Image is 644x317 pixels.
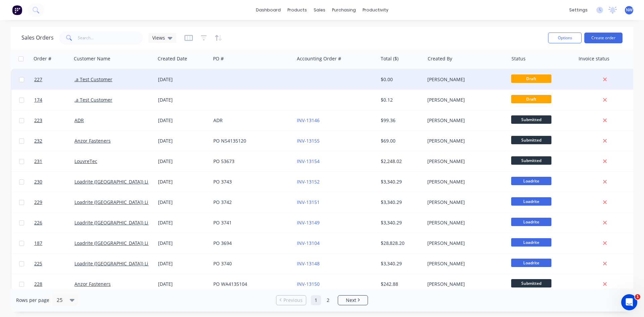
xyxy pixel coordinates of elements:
[34,274,74,294] a: 228
[511,238,551,247] span: Loadrite
[381,97,420,103] div: $0.12
[213,55,224,62] div: PO #
[381,199,420,206] div: $3,340.29
[579,55,609,62] div: Invoice status
[338,297,368,304] a: Next page
[297,240,320,246] a: INV-13104
[511,177,551,185] span: Loadrite
[158,97,208,103] div: [DATE]
[34,219,42,226] span: 226
[511,115,551,124] span: Submitted
[253,5,284,15] a: dashboard
[34,97,42,103] span: 174
[511,218,551,226] span: Loadrite
[213,240,288,247] div: PO 3694
[297,178,320,185] a: INV-13152
[297,199,320,205] a: INV-13151
[276,297,306,304] a: Previous page
[548,33,582,43] button: Options
[427,117,502,124] div: [PERSON_NAME]
[74,240,161,246] a: Loadrite ([GEOGRAPHIC_DATA]) Limited
[158,55,187,62] div: Created Date
[297,158,320,164] a: INV-13154
[311,295,321,305] a: Page 1 is your current page
[297,138,320,144] a: INV-13155
[34,131,74,151] a: 232
[427,240,502,247] div: [PERSON_NAME]
[297,281,320,287] a: INV-13150
[512,55,526,62] div: Status
[158,260,208,267] div: [DATE]
[21,35,54,41] h1: Sales Orders
[584,33,623,43] button: Create order
[158,117,208,124] div: [DATE]
[34,254,74,274] a: 225
[74,55,110,62] div: Customer Name
[297,260,320,267] a: INV-13148
[34,240,42,247] span: 187
[297,219,320,226] a: INV-13149
[359,5,392,15] div: productivity
[381,55,398,62] div: Total ($)
[213,117,288,124] div: ADR
[427,76,502,83] div: [PERSON_NAME]
[12,5,22,15] img: Factory
[621,294,637,310] iframe: Intercom live chat
[74,281,111,287] a: Anzor Fasteners
[78,31,143,45] input: Search...
[511,279,551,287] span: Submitted
[34,138,42,144] span: 232
[273,295,371,305] ul: Pagination
[427,199,502,206] div: [PERSON_NAME]
[511,74,551,83] span: Draft
[346,297,356,304] span: Next
[213,199,288,206] div: PO 3742
[34,55,51,62] div: Order #
[213,158,288,165] div: PO 53673
[427,260,502,267] div: [PERSON_NAME]
[158,138,208,144] div: [DATE]
[74,219,161,226] a: Loadrite ([GEOGRAPHIC_DATA]) Limited
[34,281,42,287] span: 228
[381,178,420,185] div: $3,340.29
[428,55,452,62] div: Created By
[158,76,208,83] div: [DATE]
[34,69,74,90] a: 227
[511,156,551,165] span: Submitted
[626,7,633,13] span: NW
[34,213,74,233] a: 226
[381,158,420,165] div: $2,248.02
[381,240,420,247] div: $28,828.20
[310,5,329,15] div: sales
[34,76,42,83] span: 227
[16,297,49,304] span: Rows per page
[297,117,320,123] a: INV-13146
[323,295,333,305] a: Page 2
[34,260,42,267] span: 225
[213,178,288,185] div: PO 3743
[284,5,310,15] div: products
[427,281,502,287] div: [PERSON_NAME]
[511,95,551,103] span: Draft
[381,219,420,226] div: $3,340.29
[34,90,74,110] a: 174
[158,178,208,185] div: [DATE]
[511,259,551,267] span: Loadrite
[381,260,420,267] div: $3,340.29
[511,136,551,144] span: Submitted
[381,138,420,144] div: $69.00
[34,117,42,124] span: 223
[74,117,84,123] a: ADR
[152,34,165,41] span: Views
[74,97,112,103] a: .a Test Customer
[427,219,502,226] div: [PERSON_NAME]
[511,197,551,206] span: Loadrite
[158,281,208,287] div: [DATE]
[381,281,420,287] div: $242.88
[74,158,97,164] a: LouvreTec
[213,219,288,226] div: PO 3741
[34,233,74,253] a: 187
[74,138,111,144] a: Anzor Fasteners
[34,158,42,165] span: 231
[34,199,42,206] span: 229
